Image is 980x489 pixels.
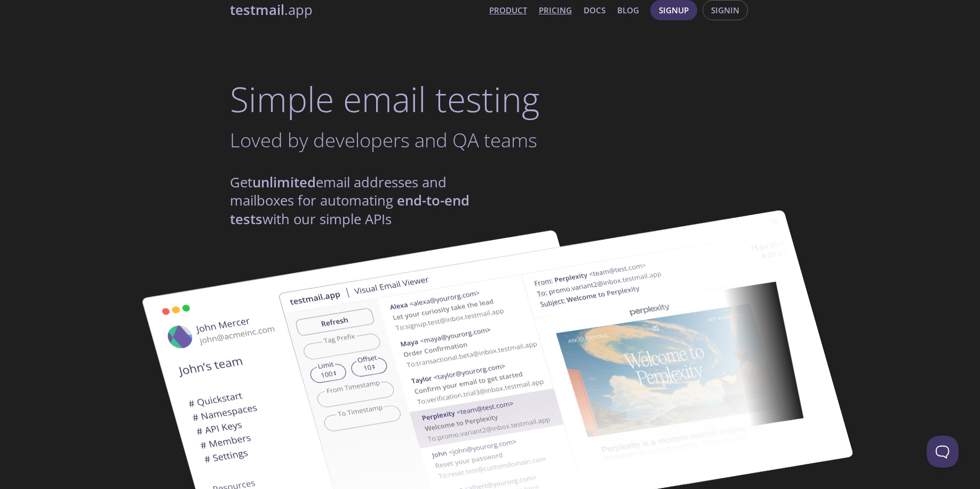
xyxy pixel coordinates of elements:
[584,3,605,17] a: Docs
[252,173,316,192] strong: unlimited
[230,173,490,228] h4: Get email addresses and mailboxes for automating with our simple APIs
[617,3,639,17] a: Blog
[230,127,537,153] span: Loved by developers and QA teams
[230,1,284,19] strong: testmail
[489,3,527,17] a: Product
[539,3,572,17] a: Pricing
[927,436,959,468] iframe: Help Scout Beacon - Open
[230,1,481,19] a: testmail.app
[230,191,469,228] strong: end-to-end tests
[711,3,739,17] span: Signin
[230,78,751,120] h1: Simple email testing
[659,3,689,17] span: Signup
